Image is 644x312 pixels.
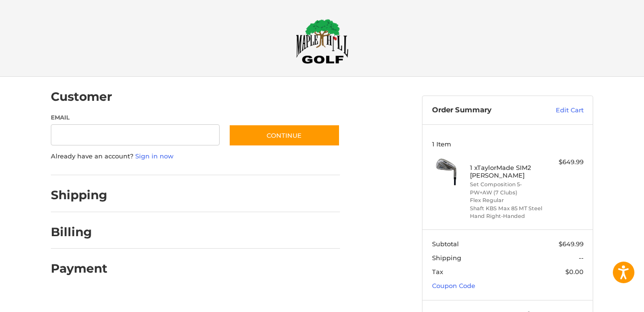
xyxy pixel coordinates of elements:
a: Edit Cart [535,106,584,115]
button: Continue [229,124,340,146]
h2: Shipping [51,188,107,203]
h3: 1 Item [432,140,584,148]
h2: Billing [51,225,107,240]
li: Flex Regular [470,196,543,204]
h4: 1 x TaylorMade SIM2 [PERSON_NAME] [470,164,543,180]
h3: Order Summary [432,106,535,115]
div: $649.99 [546,157,584,167]
h2: Customer [51,89,112,104]
a: Sign in now [135,152,174,160]
p: Already have an account? [51,152,340,161]
li: Shaft KBS Max 85 MT Steel [470,204,543,213]
li: Set Composition 5-PW+AW (7 Clubs) [470,180,543,196]
span: $649.99 [559,240,584,248]
h2: Payment [51,261,107,276]
span: -- [579,254,584,262]
span: Shipping [432,254,461,262]
label: Email [51,113,220,122]
span: Subtotal [432,240,459,248]
span: $0.00 [565,268,584,276]
span: Tax [432,268,443,276]
img: Maple Hill Golf [296,19,349,64]
li: Hand Right-Handed [470,212,543,220]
